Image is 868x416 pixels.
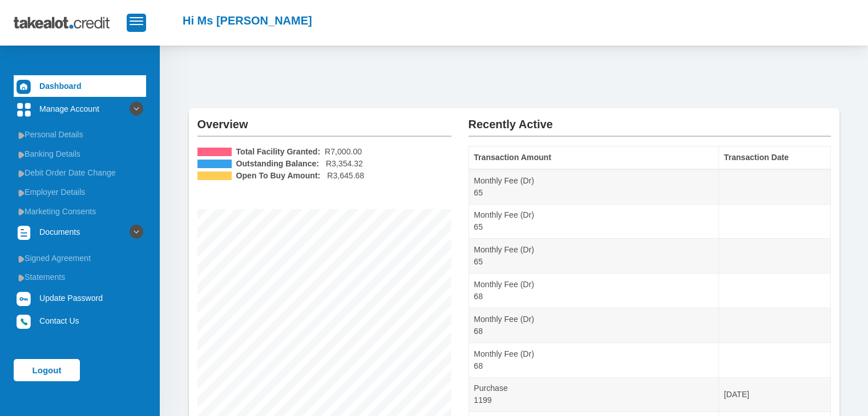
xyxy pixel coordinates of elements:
[18,208,25,215] img: menu arrow
[469,169,718,204] td: Monthly Fee (Dr) 65
[14,9,127,37] img: takealot_credit_logo.svg
[325,146,362,158] span: R7,000.00
[14,310,146,332] a: Contact Us
[326,158,363,170] span: R3,354.32
[14,287,146,309] a: Update Password
[469,274,718,308] td: Monthly Fee (Dr) 68
[718,146,830,169] th: Transaction Date
[469,308,718,342] td: Monthly Fee (Dr) 68
[469,377,718,412] td: Purchase 1199
[14,249,146,267] a: Signed Agreement
[14,221,146,243] a: Documents
[18,151,25,158] img: menu arrow
[14,183,146,201] a: Employer Details
[18,274,25,282] img: menu arrow
[469,239,718,274] td: Monthly Fee (Dr) 65
[14,202,146,221] a: Marketing Consents
[469,204,718,239] td: Monthly Fee (Dr) 65
[236,170,321,182] b: Open To Buy Amount:
[18,170,25,177] img: menu arrow
[14,164,146,182] a: Debit Order Date Change
[236,146,321,158] b: Total Facility Granted:
[14,75,146,97] a: Dashboard
[469,342,718,377] td: Monthly Fee (Dr) 68
[183,14,312,27] h2: Hi Ms [PERSON_NAME]
[469,108,831,131] h2: Recently Active
[14,125,146,144] a: Personal Details
[236,158,320,170] b: Outstanding Balance:
[327,170,364,182] span: R3,645.68
[14,98,146,120] a: Manage Account
[197,108,451,131] h2: Overview
[18,189,25,197] img: menu arrow
[18,132,25,139] img: menu arrow
[469,146,718,169] th: Transaction Amount
[14,268,146,286] a: Statements
[14,145,146,163] a: Banking Details
[14,359,80,381] a: Logout
[18,255,25,263] img: menu arrow
[718,377,830,412] td: [DATE]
